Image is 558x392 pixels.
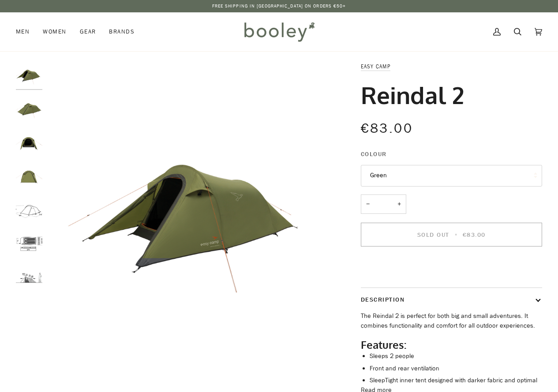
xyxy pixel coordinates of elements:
[73,12,103,51] a: Gear
[16,62,42,88] img: Easy Camp Reindal 2 Green - Booley Galway
[212,3,346,10] p: Free Shipping in [GEOGRAPHIC_DATA] on Orders €50+
[463,231,486,239] span: €83.00
[80,27,96,36] span: Gear
[370,376,542,385] li: SleepTight inner tent designed with darker fabric and optimal
[361,80,464,109] h1: Reindal 2
[43,27,66,36] span: Women
[102,12,141,51] a: Brands
[361,63,390,70] a: Easy Camp
[16,27,30,36] span: Men
[361,119,413,138] span: €83.00
[16,197,42,224] img: Easy Camp Reindal 2 - Booley Galway
[370,364,542,373] li: Front and rear ventilation
[16,12,36,51] a: Men
[16,163,42,190] img: Easy Camp Reindal 2 Green - Booley Galway
[16,96,42,122] img: Easy Camp Reindal 2 Green - Booley Galway
[16,129,42,156] img: Easy Camp Reindal 2 Green - Booley Galway
[370,351,542,361] li: Sleeps 2 people
[16,265,42,291] img: Easy Camp Reindal 2 - Booley Galway
[109,27,135,36] span: Brands
[361,165,542,187] button: Green
[392,194,406,214] button: +
[361,288,542,311] button: Description
[361,338,542,351] h2: Features:
[452,231,461,239] span: •
[240,19,318,45] img: Booley
[361,311,542,330] p: The Reindal 2 is perfect for both big and small adventures. It combines functionality and comfort...
[361,223,542,246] button: Sold Out • €83.00
[16,231,42,257] img: Easy Camp Reindal 2 - Booley Galway
[36,12,73,51] a: Women
[361,194,375,214] button: −
[361,194,406,214] input: Quantity
[47,62,345,360] img: Easy Camp Reindal 2 Green - Booley Galway
[361,149,387,159] span: Colour
[417,231,449,239] span: Sold Out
